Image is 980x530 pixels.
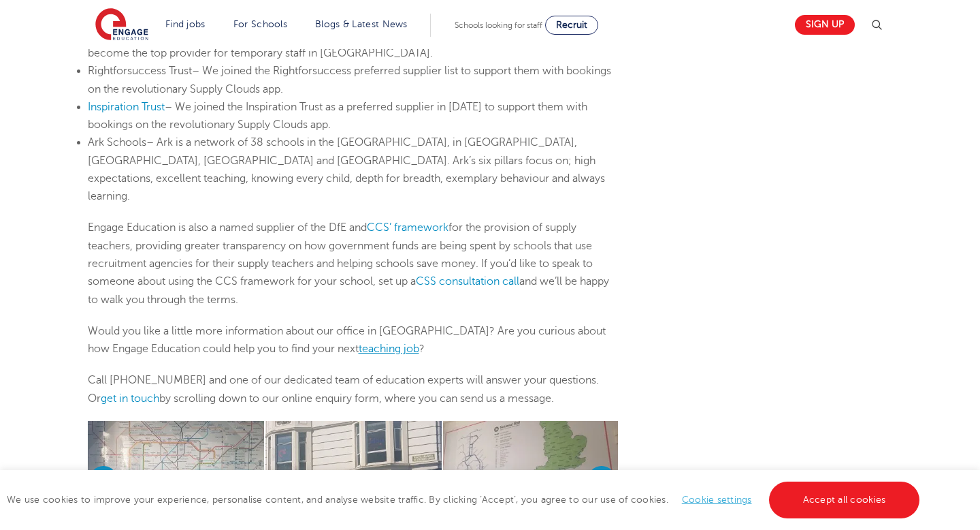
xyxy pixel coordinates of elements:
[165,19,206,29] a: Find jobs
[233,19,287,29] a: For Schools
[795,15,855,35] a: Sign up
[88,65,192,77] span: Rightforsuccess Trust
[90,466,117,493] button: Previous
[545,16,598,35] a: Recruit
[315,19,408,29] a: Blogs & Latest News
[88,65,611,95] span: – We joined the Rightforsuccess preferred supplier list to support them with bookings on the revo...
[88,275,609,305] span: and we’ll be happy to walk you through the terms.
[101,392,159,405] a: get in touch
[682,495,752,505] a: Cookie settings
[588,466,615,493] button: Next
[769,482,920,518] a: Accept all cookies
[556,20,587,30] span: Recruit
[88,101,165,113] a: Inspiration Trust
[88,101,587,131] span: – We joined the Inspiration Trust as a preferred supplier in [DATE] to support them with bookings...
[7,495,923,505] span: We use cookies to improve your experience, personalise content, and analyse website traffic. By c...
[88,136,605,202] span: – Ark is a network of 38 schools in the [GEOGRAPHIC_DATA], in [GEOGRAPHIC_DATA], [GEOGRAPHIC_DATA...
[367,221,448,234] a: CCS’ framework
[88,221,367,234] span: Engage Education is also a named supplier of the DfE and
[88,371,618,407] p: Call [PHONE_NUMBER] and one of our dedicated team of education experts will answer your questions...
[416,275,519,287] a: CSS consultation call
[88,136,146,149] span: Ark Schools
[88,322,618,358] p: Would you like a little more information about our office in [GEOGRAPHIC_DATA]? Are you curious a...
[88,11,607,59] span: – In [DATE], Hampshire Council joined forces with the CCS Framework and [PERSON_NAME] and launche...
[455,20,542,30] span: Schools looking for staff
[95,8,148,42] img: Engage Education
[359,343,419,355] a: teaching job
